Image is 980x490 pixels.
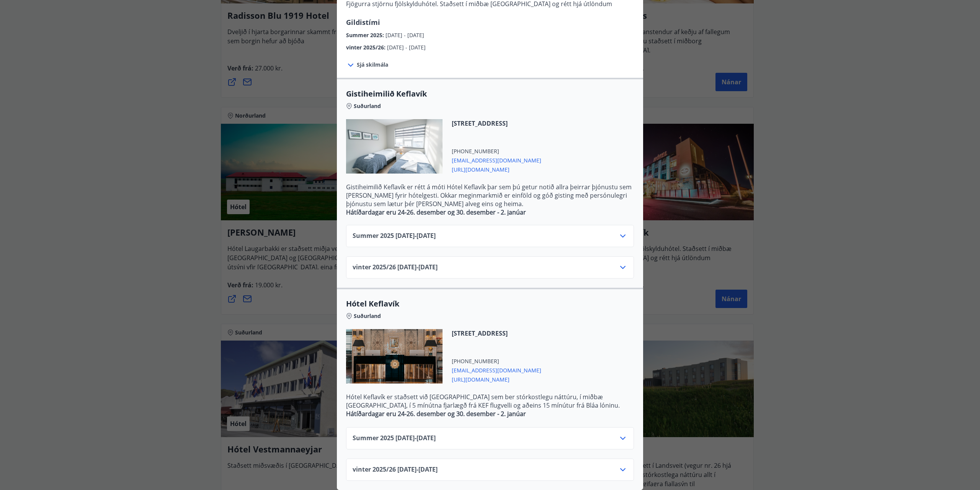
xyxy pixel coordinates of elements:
[354,312,381,320] span: Suðurland
[387,44,426,51] span: [DATE] - [DATE]
[353,263,438,272] span: vinter 2025/26 [DATE] - [DATE]
[346,18,380,27] span: Gildistími
[346,298,634,309] span: Hótel Keflavík
[385,31,424,39] span: [DATE] - [DATE]
[452,357,541,365] span: [PHONE_NUMBER]
[452,147,541,155] span: [PHONE_NUMBER]
[353,231,436,241] span: Summer 2025 [DATE] - [DATE]
[354,102,381,110] span: Suðurland
[346,393,634,410] p: Hótel Keflavík er staðsett við [GEOGRAPHIC_DATA] sem ber stórkostlegu náttúru, í miðbæ [GEOGRAPHI...
[452,365,541,374] span: [EMAIL_ADDRESS][DOMAIN_NAME]
[452,164,541,174] span: [URL][DOMAIN_NAME]
[346,183,634,208] p: Gistiheimilið Keflavík er rétt á móti Hótel Keflavík þar sem þú getur notið allra þeirrar þjónust...
[452,329,541,338] span: [STREET_ADDRESS]
[346,208,526,216] strong: Hátíðardagar eru 24-26. desember og 30. desember - 2. janúar
[452,119,541,128] span: [STREET_ADDRESS]
[346,44,387,51] span: vinter 2025/26 :
[346,31,385,39] span: Summer 2025 :
[357,61,388,69] span: Sjá skilmála
[346,88,634,99] span: Gistiheimilið Keflavík
[452,155,541,164] span: [EMAIL_ADDRESS][DOMAIN_NAME]
[452,374,541,383] span: [URL][DOMAIN_NAME]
